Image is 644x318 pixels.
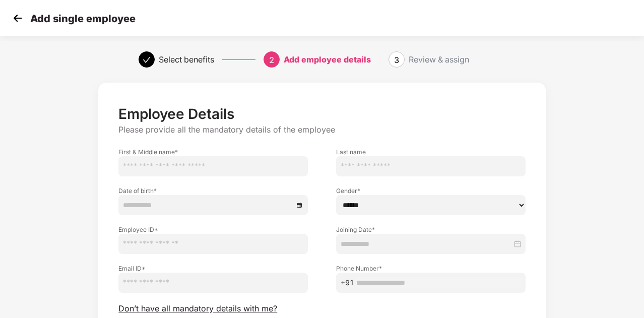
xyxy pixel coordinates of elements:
[269,55,274,65] span: 2
[118,264,308,273] label: Email ID
[118,303,277,314] span: Don’t have all mandatory details with me?
[10,11,25,26] img: svg+xml;base64,PHN2ZyB4bWxucz0iaHR0cDovL3d3dy53My5vcmcvMjAwMC9zdmciIHdpZHRoPSIzMCIgaGVpZ2h0PSIzMC...
[118,148,308,156] label: First & Middle name
[336,148,526,156] label: Last name
[284,51,371,68] div: Add employee details
[341,277,354,288] span: +91
[118,186,308,195] label: Date of birth
[118,105,526,122] p: Employee Details
[143,56,151,64] span: check
[118,225,308,234] label: Employee ID
[30,13,136,25] p: Add single employee
[394,55,399,65] span: 3
[159,51,214,68] div: Select benefits
[336,225,526,234] label: Joining Date
[336,186,526,195] label: Gender
[336,264,526,273] label: Phone Number
[409,51,469,68] div: Review & assign
[118,124,526,135] p: Please provide all the mandatory details of the employee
